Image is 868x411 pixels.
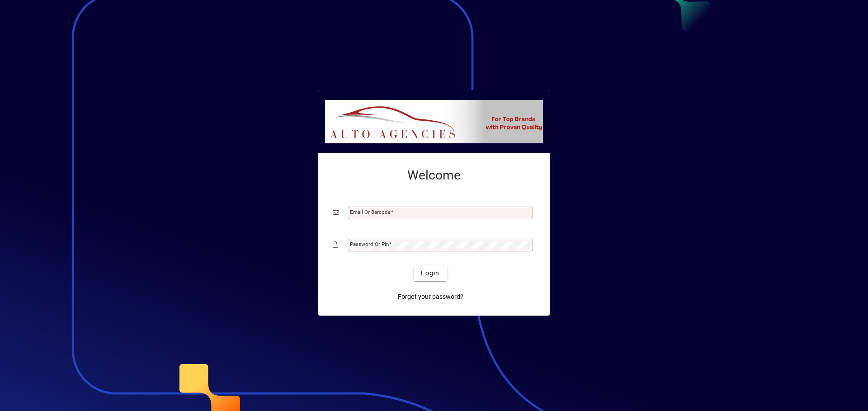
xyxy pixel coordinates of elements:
[350,209,391,215] mat-label: Email or Barcode
[398,292,463,302] span: Forgot your password?
[394,288,467,305] a: Forgot your password?
[421,269,439,278] span: Login
[350,241,389,247] mat-label: Password or Pin
[414,265,447,281] button: Login
[333,168,535,183] h2: Welcome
